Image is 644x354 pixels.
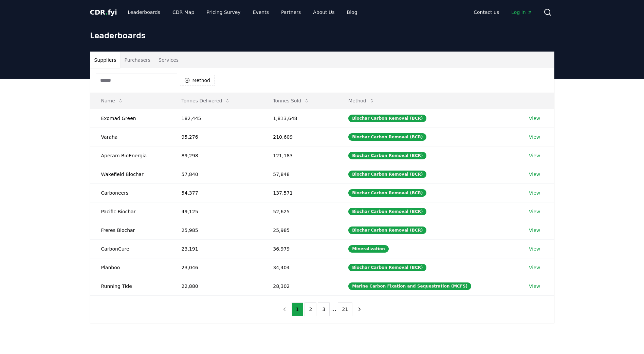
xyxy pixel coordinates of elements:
[90,258,171,277] td: Planboo
[308,6,340,18] a: About Us
[348,133,426,141] div: Biochar Carbon Removal (BCR)
[338,302,353,316] button: 21
[171,109,262,127] td: 182,445
[318,302,330,316] button: 3
[348,282,471,290] div: Marine Carbon Fixation and Sequestration (MCFS)
[529,115,540,122] a: View
[247,6,274,18] a: Events
[348,115,426,122] div: Biochar Carbon Removal (BCR)
[90,221,171,239] td: Freres Biochar
[90,127,171,146] td: Varaha
[529,208,540,215] a: View
[120,52,154,68] button: Purchasers
[262,221,337,239] td: 25,985
[262,146,337,165] td: 121,183
[348,189,426,197] div: Biochar Carbon Removal (BCR)
[201,6,246,18] a: Pricing Survey
[348,208,426,215] div: Biochar Carbon Removal (BCR)
[529,264,540,271] a: View
[171,258,262,277] td: 23,046
[506,6,538,18] a: Log in
[511,9,532,16] span: Log in
[90,202,171,221] td: Pacific Biochar
[262,127,337,146] td: 210,609
[90,183,171,202] td: Carboneers
[529,283,540,290] a: View
[268,94,315,107] button: Tonnes Sold
[342,6,363,18] a: Blog
[348,171,426,178] div: Biochar Carbon Removal (BCR)
[529,227,540,234] a: View
[171,146,262,165] td: 89,298
[262,239,337,258] td: 36,979
[331,305,336,313] li: ...
[529,152,540,159] a: View
[305,302,316,316] button: 2
[122,6,166,18] a: Leaderboards
[529,171,540,178] a: View
[90,7,117,17] a: CDR.fyi
[292,302,303,316] button: 1
[348,227,426,234] div: Biochar Carbon Removal (BCR)
[90,52,121,68] button: Suppliers
[171,221,262,239] td: 25,985
[262,202,337,221] td: 52,625
[262,109,337,127] td: 1,813,648
[276,6,306,18] a: Partners
[354,302,365,316] button: next page
[154,52,183,68] button: Services
[96,94,129,107] button: Name
[468,6,538,18] nav: Main
[262,277,337,295] td: 28,302
[343,94,380,107] button: Method
[171,127,262,146] td: 95,276
[90,8,117,16] span: CDR fyi
[262,258,337,277] td: 34,404
[167,6,200,18] a: CDR Map
[529,134,540,140] a: View
[90,109,171,127] td: Exomad Green
[180,75,215,86] button: Method
[90,277,171,295] td: Running Tide
[90,30,554,41] h1: Leaderboards
[262,183,337,202] td: 137,571
[262,165,337,183] td: 57,848
[348,245,389,253] div: Mineralization
[348,152,426,159] div: Biochar Carbon Removal (BCR)
[171,183,262,202] td: 54,377
[171,277,262,295] td: 22,880
[90,146,171,165] td: Aperam BioEnergia
[171,202,262,221] td: 49,125
[171,165,262,183] td: 57,840
[529,190,540,196] a: View
[176,94,236,107] button: Tonnes Delivered
[90,165,171,183] td: Wakefield Biochar
[105,8,108,16] span: .
[529,245,540,252] a: View
[90,239,171,258] td: CarbonCure
[468,6,504,18] a: Contact us
[122,6,363,18] nav: Main
[348,264,426,271] div: Biochar Carbon Removal (BCR)
[171,239,262,258] td: 23,191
